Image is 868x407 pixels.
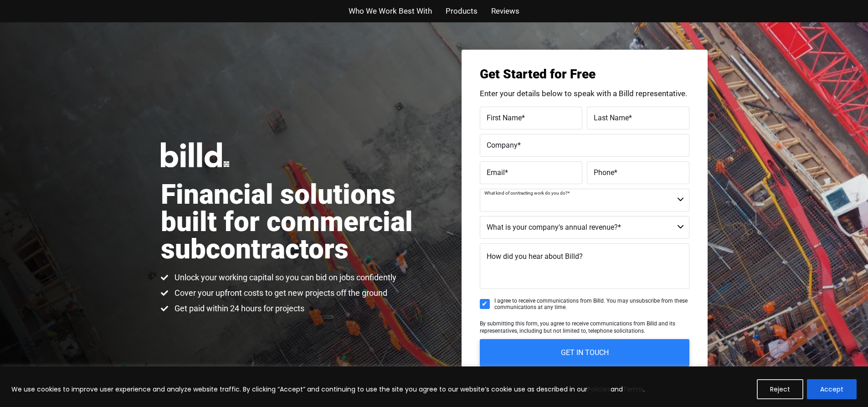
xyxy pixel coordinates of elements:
span: By submitting this form, you agree to receive communications from Billd and its representatives, ... [480,320,675,334]
a: Terms [623,385,643,394]
h3: Get Started for Free [480,68,689,81]
p: We use cookies to improve user experience and analyze website traffic. By clicking “Accept” and c... [11,384,645,395]
span: Phone [594,168,614,176]
span: I agree to receive communications from Billd. You may unsubscribe from these communications at an... [494,298,689,311]
a: Reviews [491,5,519,18]
button: Reject [757,379,803,399]
span: Cover your upfront costs to get new projects off the ground [172,288,387,299]
span: Company [487,140,518,149]
span: Get paid within 24 hours for projects [172,303,304,314]
h1: Financial solutions built for commercial subcontractors [161,181,434,263]
span: Unlock your working capital so you can bid on jobs confidently [172,272,396,283]
span: First Name [487,113,522,122]
p: Enter your details below to speak with a Billd representative. [480,90,689,98]
a: Who We Work Best With [349,5,432,18]
a: Policies [587,385,611,394]
input: GET IN TOUCH [480,339,689,366]
button: Accept [807,379,857,399]
span: Last Name [594,113,629,122]
span: Email [487,168,505,176]
span: How did you hear about Billd? [487,252,583,261]
a: Products [446,5,478,18]
input: I agree to receive communications from Billd. You may unsubscribe from these communications at an... [480,299,490,309]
